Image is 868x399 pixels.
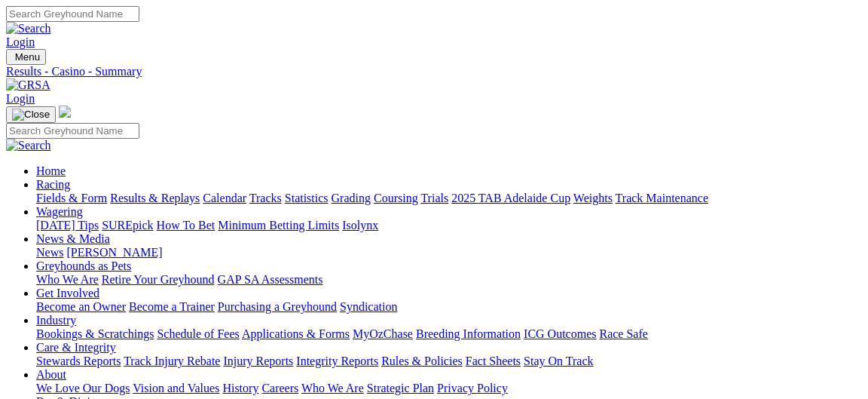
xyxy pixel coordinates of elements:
[157,327,239,340] a: Schedule of Fees
[6,92,35,105] a: Login
[66,246,162,259] a: [PERSON_NAME]
[12,109,50,121] img: Close
[524,354,593,367] a: Stay On Track
[437,382,508,394] a: Privacy Policy
[6,6,139,22] input: Search
[573,192,613,204] a: Weights
[36,178,70,191] a: Racing
[124,354,220,367] a: Track Injury Rebate
[6,78,50,92] img: GRSA
[466,354,521,367] a: Fact Sheets
[36,259,131,272] a: Greyhounds as Pets
[36,368,66,381] a: About
[616,192,708,204] a: Track Maintenance
[102,219,153,232] a: SUREpick
[6,49,46,65] button: Toggle navigation
[36,327,154,340] a: Bookings & Scratchings
[218,219,339,232] a: Minimum Betting Limits
[374,192,418,204] a: Coursing
[36,205,83,218] a: Wagering
[36,382,130,394] a: We Love Our Dogs
[203,192,246,204] a: Calendar
[6,65,862,78] a: Results - Casino - Summary
[36,382,862,395] div: About
[59,106,71,118] img: logo-grsa-white.png
[36,354,121,367] a: Stewards Reports
[36,314,76,327] a: Industry
[222,382,258,394] a: History
[36,219,99,232] a: [DATE] Tips
[36,273,99,286] a: Who We Are
[6,22,51,35] img: Search
[129,300,215,313] a: Become a Trainer
[36,164,66,177] a: Home
[261,382,298,394] a: Careers
[36,246,63,259] a: News
[36,219,862,232] div: Wagering
[249,192,282,204] a: Tracks
[133,382,219,394] a: Vision and Values
[599,327,647,340] a: Race Safe
[36,300,126,313] a: Become an Owner
[6,106,56,123] button: Toggle navigation
[381,354,463,367] a: Rules & Policies
[420,192,448,204] a: Trials
[36,341,116,354] a: Care & Integrity
[340,300,397,313] a: Syndication
[223,354,293,367] a: Injury Reports
[451,192,570,204] a: 2025 TAB Adelaide Cup
[416,327,521,340] a: Breeding Information
[36,287,99,299] a: Get Involved
[6,139,51,152] img: Search
[36,232,110,245] a: News & Media
[332,192,371,204] a: Grading
[342,219,378,232] a: Isolynx
[6,35,35,48] a: Login
[6,123,139,139] input: Search
[36,192,107,204] a: Fields & Form
[157,219,215,232] a: How To Bet
[367,382,434,394] a: Strategic Plan
[36,273,862,287] div: Greyhounds as Pets
[296,354,378,367] a: Integrity Reports
[36,246,862,259] div: News & Media
[524,327,596,340] a: ICG Outcomes
[242,327,350,340] a: Applications & Forms
[353,327,413,340] a: MyOzChase
[102,273,215,286] a: Retire Your Greyhound
[110,192,200,204] a: Results & Replays
[15,51,40,63] span: Menu
[285,192,329,204] a: Statistics
[36,192,862,205] div: Racing
[36,354,862,368] div: Care & Integrity
[301,382,364,394] a: Who We Are
[218,300,337,313] a: Purchasing a Greyhound
[218,273,323,286] a: GAP SA Assessments
[36,327,862,341] div: Industry
[36,300,862,314] div: Get Involved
